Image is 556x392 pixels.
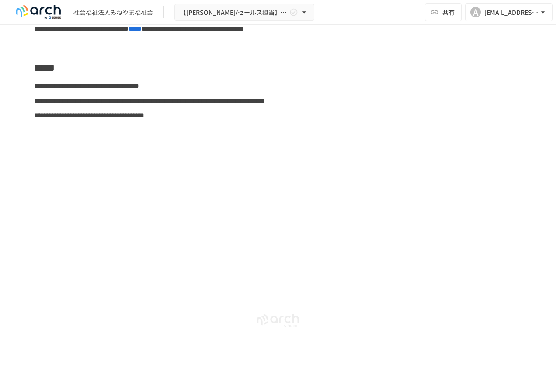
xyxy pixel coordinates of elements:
[174,4,314,21] button: 【[PERSON_NAME]/セールス担当】社会福祉法人みねやま福祉会様_初期設定サポート
[465,3,553,21] button: A[EMAIL_ADDRESS][DOMAIN_NAME]
[73,8,153,17] div: 社会福祉法人みねやま福祉会
[180,7,288,18] span: 【[PERSON_NAME]/セールス担当】社会福祉法人みねやま福祉会様_初期設定サポート
[10,5,66,19] img: logo-default@2x-9cf2c760.svg
[470,7,481,17] div: A
[425,3,462,21] button: 共有
[442,7,455,17] span: 共有
[484,7,539,18] div: [EMAIL_ADDRESS][DOMAIN_NAME]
